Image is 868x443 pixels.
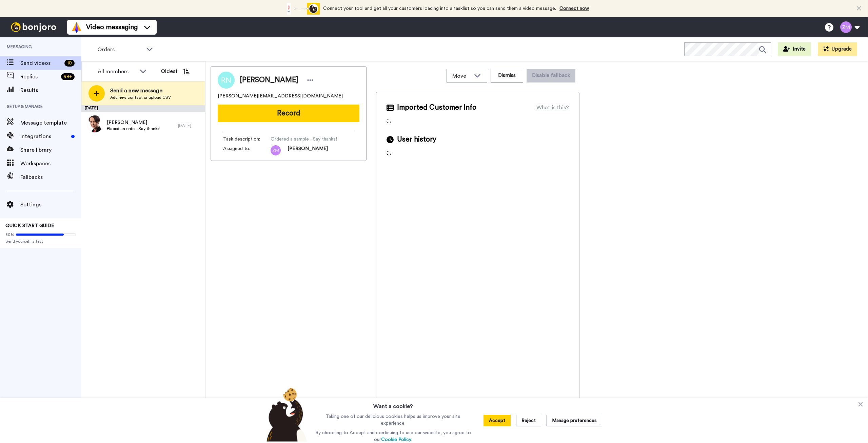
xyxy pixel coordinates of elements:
[97,45,143,54] span: Orders
[536,104,569,112] div: What is this?
[282,3,320,15] div: animation
[260,387,311,442] img: bear-with-cookie.png
[516,415,541,426] button: Reject
[547,415,602,426] button: Manage preferences
[397,134,436,145] span: User history
[218,93,343,99] span: [PERSON_NAME][EMAIL_ADDRESS][DOMAIN_NAME]
[5,239,76,244] span: Send yourself a test
[240,75,298,85] span: [PERSON_NAME]
[397,103,476,113] span: Imported Customer Info
[110,87,171,95] span: Send a new message
[156,64,195,78] button: Oldest
[20,173,81,181] span: Fallbacks
[778,42,811,56] button: Invite
[484,415,511,426] button: Accept
[20,132,68,141] span: Integrations
[5,223,54,228] span: QUICK START GUIDE
[218,72,235,89] img: Image of Roksana Napieralska
[20,86,81,94] span: Results
[20,73,58,81] span: Replies
[223,145,271,155] span: Assigned to:
[20,146,81,154] span: Share library
[86,115,103,132] img: d43c6ec1-2b81-4e56-b0c9-782e9895adf1.jpg
[271,145,281,155] img: zm.png
[20,160,81,168] span: Workspaces
[20,59,62,67] span: Send videos
[314,413,473,427] p: Taking one of our delicious cookies helps us improve your site experience.
[218,105,359,122] button: Record
[288,145,328,155] span: [PERSON_NAME]
[107,126,160,131] span: Placed an order - Say thanks!
[107,119,160,126] span: [PERSON_NAME]
[818,42,857,56] button: Upgrade
[452,72,471,80] span: Move
[5,232,14,237] span: 80%
[71,22,82,33] img: vm-color.svg
[20,201,81,209] span: Settings
[178,123,202,128] div: [DATE]
[8,22,59,32] img: bj-logo-header-white.svg
[323,6,556,11] span: Connect your tool and get all your customers loading into a tasklist so you can send them a video...
[381,437,411,442] a: Cookie Policy
[491,69,523,82] button: Dismiss
[64,60,75,67] div: 10
[223,136,271,143] span: Task description :
[559,6,589,11] a: Connect now
[86,22,138,32] span: Video messaging
[314,429,473,443] p: By choosing to Accept and continuing to use our website, you agree to our .
[271,136,337,143] span: Ordered a sample - Say thanks!
[110,95,171,100] span: Add new contact or upload CSV
[527,69,575,82] button: Disable fallback
[61,73,75,80] div: 99 +
[81,105,205,112] div: [DATE]
[98,68,136,76] div: All members
[20,119,81,127] span: Message template
[373,398,413,410] h3: Want a cookie?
